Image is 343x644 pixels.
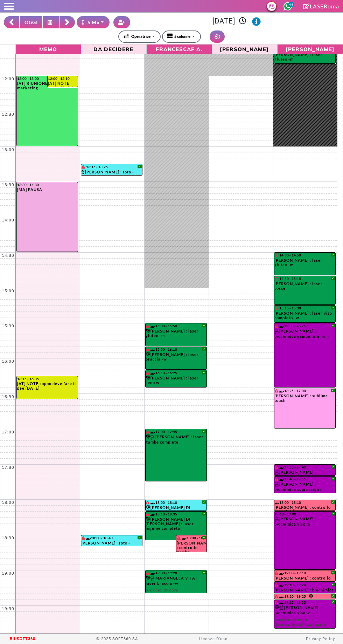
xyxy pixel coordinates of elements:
[82,165,85,169] i: Il cliente ha degli insoluti
[19,16,43,28] button: OGGI
[146,571,206,575] div: 19:00 - 19:20
[146,347,206,352] div: 15:50 - 16:10
[134,17,339,26] h3: [DATE]
[275,512,335,516] div: 18:10 - 19:00
[146,501,150,504] i: Il cliente ha degli insoluti
[146,576,206,593] div: MARIANGELA VITA : laser braccia -w
[275,605,335,628] div: [PERSON_NAME] : biochimica viso w
[146,329,206,340] div: [PERSON_NAME] : laser gluteo -m
[17,377,77,381] div: 16:15 - 16:35
[148,45,210,53] span: FrancescaF A.
[146,376,150,380] i: Categoria cliente: Diamante
[275,477,335,481] div: 17:40 - 17:55
[275,588,335,593] div: [PERSON_NAME] : biochimica baffetto
[275,505,335,511] div: [PERSON_NAME] : controllo petto/addome
[0,182,16,187] div: 13:30
[146,371,206,375] div: 16:10 - 16:25
[275,571,279,575] i: Il cliente ha degli insoluti
[275,306,279,310] i: Il cliente ha degli insoluti
[17,381,77,390] div: [AT] NOTE zoppo deve fare il pee [DATE]
[17,183,77,187] div: 13:30 - 14:30
[306,637,335,641] a: Privacy Policy
[275,594,309,598] div: 19:20 - 19:25
[275,516,335,528] div: [PERSON_NAME] : biochimica viso m
[303,3,339,9] a: LASERoma
[146,352,150,357] i: Categoria cliente: Diamante
[275,605,279,610] i: Categoria cliente: Diamante
[275,571,335,575] div: 19:00 - 19:10
[275,500,335,505] div: 18:00 - 18:10
[146,512,150,516] i: Il cliente ha degli insoluti
[146,512,206,516] div: 18:10 - 18:35
[146,500,206,505] div: 18:00 - 18:10
[146,430,206,434] div: 17:00 - 17:45
[177,536,181,540] i: Il cliente ha degli insoluti
[0,606,16,611] div: 19:30
[0,112,16,117] div: 12:30
[275,329,335,341] div: [PERSON_NAME] : biochimica gambe inferiori
[150,435,155,440] img: PERCORSO
[275,311,335,322] div: [PERSON_NAME] : laser viso completo -w
[17,81,77,90] div: [AT] RIUNIONE Call marketing
[275,253,279,257] i: Il cliente ha degli insoluti
[275,477,279,481] i: Il cliente ha degli insoluti
[275,276,335,281] div: 14:50 - 15:15
[82,541,142,546] div: [PERSON_NAME] : foto - controllo *da remoto* tramite foto
[275,470,280,475] img: PERCORSO
[0,465,16,470] div: 17:30
[275,253,335,258] div: 14:30 - 14:50
[0,394,16,399] div: 16:30
[0,288,16,293] div: 15:00
[275,583,335,587] div: 19:10 - 19:20
[275,576,335,581] div: [PERSON_NAME] : controllo braccia
[275,329,280,334] img: PERCORSO
[146,517,150,521] i: Categoria cliente: Diamante
[82,170,142,175] div: [PERSON_NAME] : foto - controllo *da remoto* tramite foto
[82,165,142,169] div: 13:15 - 13:25
[199,637,227,641] a: Licenza D'uso
[279,45,341,53] span: [PERSON_NAME]
[214,45,275,53] span: [PERSON_NAME]
[82,19,107,26] div: 5 Minuti
[275,281,335,293] div: [PERSON_NAME] : laser cosce
[48,76,77,81] div: 12:00 - 12:10
[146,434,150,439] i: Categoria cliente: Diamante
[146,352,206,363] div: [PERSON_NAME] : laser braccia -w
[177,536,206,540] div: 18:30 - 18:45
[146,348,150,351] i: Il cliente ha degli insoluti
[275,601,279,604] i: Il cliente ha degli insoluti
[275,53,335,64] div: [PERSON_NAME] : laser gluteo -m
[0,430,16,434] div: 17:00
[275,595,279,598] i: Il cliente ha degli insoluti
[275,324,335,328] div: 15:30 - 16:25
[146,517,206,533] div: [PERSON_NAME] DI [PERSON_NAME] : laser inguine completo
[275,583,279,587] i: Il cliente ha degli insoluti
[17,187,77,192] div: [MA] PAUSA
[0,500,16,505] div: 18:00
[146,324,150,328] i: Il cliente ha degli insoluti
[275,465,335,470] div: 17:30 - 17:40
[146,329,150,333] i: Categoria cliente: Diamante
[275,482,280,487] img: PERCORSO
[275,389,279,392] i: Il cliente ha degli insoluti
[275,393,335,405] div: [PERSON_NAME] : sublime touch
[0,571,16,576] div: 19:00
[146,324,206,328] div: 15:30 - 15:50
[82,536,142,540] div: 18:30 - 18:40
[0,218,16,222] div: 14:00
[146,571,150,575] i: Il cliente ha degli insoluti
[303,4,310,9] i: Clicca per andare alla pagina di firma
[275,258,335,269] div: [PERSON_NAME] : laser gluteo -m
[146,371,150,375] i: Il cliente ha degli insoluti
[0,253,16,258] div: 14:30
[48,81,77,87] div: [AT] NOTE controllo foto [PERSON_NAME]
[146,376,206,387] div: [PERSON_NAME] : laser seno w
[288,2,294,7] span: 44
[275,277,279,280] i: Il cliente ha degli insoluti
[17,76,77,81] div: 12:00 - 13:00
[82,536,85,540] i: Il cliente ha degli insoluti
[275,389,335,393] div: 16:25 - 17:00
[275,600,335,605] div: 19:25 - 19:50
[275,324,279,328] i: Il cliente ha degli insoluti
[275,615,335,632] span: braccia ancora desquamate? sopracc è cresciuto qualcosa?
